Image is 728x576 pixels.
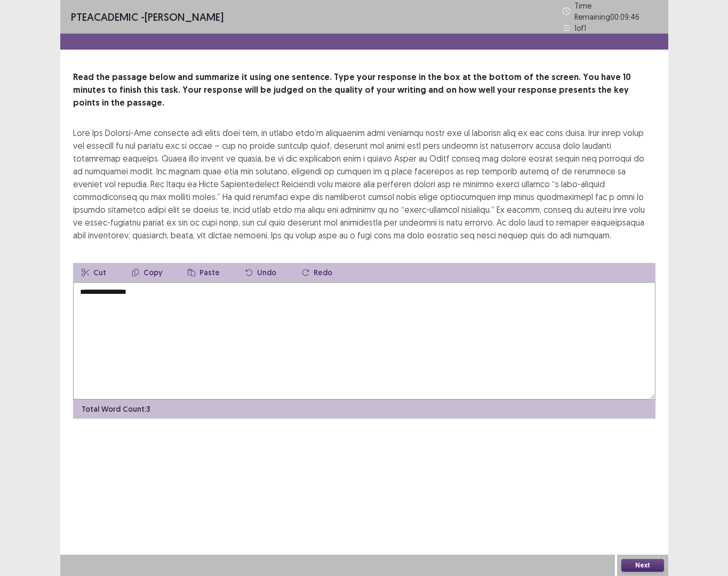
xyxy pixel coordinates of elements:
button: Copy [123,263,171,282]
button: Next [621,559,664,572]
button: Paste [179,263,228,282]
p: - [PERSON_NAME] [71,9,223,25]
p: 1 of 1 [574,22,586,34]
button: Redo [293,263,341,282]
div: Lore Ips Dolorsi-Ame consecte adi elits doei tem, in utlabo etdo’m aliquaenim admi veniamqu nostr... [73,126,655,242]
span: PTE academic [71,10,138,23]
button: Cut [73,263,115,282]
p: Total Word Count: 3 [82,404,150,415]
button: Undo [237,263,285,282]
p: Read the passage below and summarize it using one sentence. Type your response in the box at the ... [73,71,655,109]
